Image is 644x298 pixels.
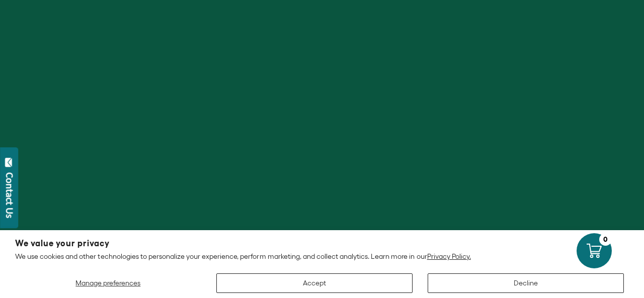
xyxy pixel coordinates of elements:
button: Manage preferences [15,273,201,293]
span: Manage preferences [75,279,140,287]
a: Privacy Policy. [427,252,471,260]
p: We use cookies and other technologies to personalize your experience, perform marketing, and coll... [15,252,629,261]
button: Accept [216,273,413,293]
h2: We value your privacy [15,239,629,248]
button: Decline [428,273,624,293]
div: 0 [599,233,612,246]
div: Contact Us [5,172,15,218]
